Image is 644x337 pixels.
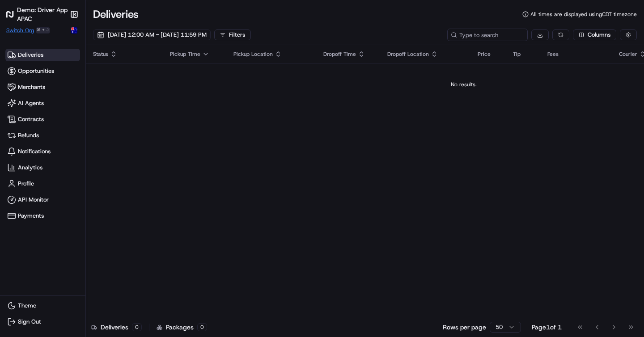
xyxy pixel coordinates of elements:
span: Theme [18,302,36,310]
button: Theme [5,299,80,312]
div: Deliveries [91,323,142,332]
a: AI Agents [5,97,80,110]
div: 0 [197,323,207,331]
a: Payments [5,210,80,222]
span: Columns [588,31,610,39]
button: Refresh [552,29,569,40]
h1: Deliveries [93,7,139,21]
button: Sign Out [5,316,80,328]
span: Payments [18,212,44,220]
a: Notifications [5,145,80,158]
a: Demo: Driver App APAC [5,5,68,23]
span: All times are displayed using CDT timezone [530,11,637,18]
button: Columns [573,29,616,40]
span: Switch Org [6,27,34,34]
button: [DATE] 12:00 AM - [DATE] 11:59 PM [93,29,211,40]
span: [DATE] 12:00 AM - [DATE] 11:59 PM [108,31,207,39]
span: Notifications [18,147,51,156]
a: Refunds [5,129,80,142]
span: Refunds [18,131,39,139]
span: Courier [619,51,637,58]
span: Deliveries [18,51,43,59]
button: Switch Org⌘+J [6,27,50,34]
button: Filters [214,29,251,40]
a: Merchants [5,81,80,93]
a: Deliveries [5,49,80,61]
a: Profile [5,177,80,190]
h1: Demo: Driver App APAC [17,5,68,23]
a: API Monitor [5,194,80,206]
span: Opportunities [18,67,54,75]
span: Sign Out [18,318,41,326]
span: Dropoff Location [387,51,429,58]
span: Status [93,51,108,58]
span: AI Agents [18,99,44,107]
span: Pickup Time [170,51,200,58]
a: Opportunities [5,65,80,77]
span: Contracts [18,115,44,123]
span: Merchants [18,83,45,91]
a: Contracts [5,113,80,126]
div: Page 1 of 1 [532,323,562,332]
span: Analytics [18,164,42,172]
a: Analytics [5,161,80,174]
input: Type to search [447,29,528,41]
div: 0 [132,323,142,331]
img: Flag of au [71,27,77,34]
div: Tip [513,51,533,58]
p: Rows per page [443,323,486,332]
div: Packages [157,323,207,332]
div: Filters [229,31,245,39]
div: Fees [547,51,605,58]
span: Dropoff Time [323,51,356,58]
span: API Monitor [18,196,49,204]
div: Price [478,51,498,58]
span: Profile [18,180,34,188]
span: Pickup Location [233,51,273,58]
